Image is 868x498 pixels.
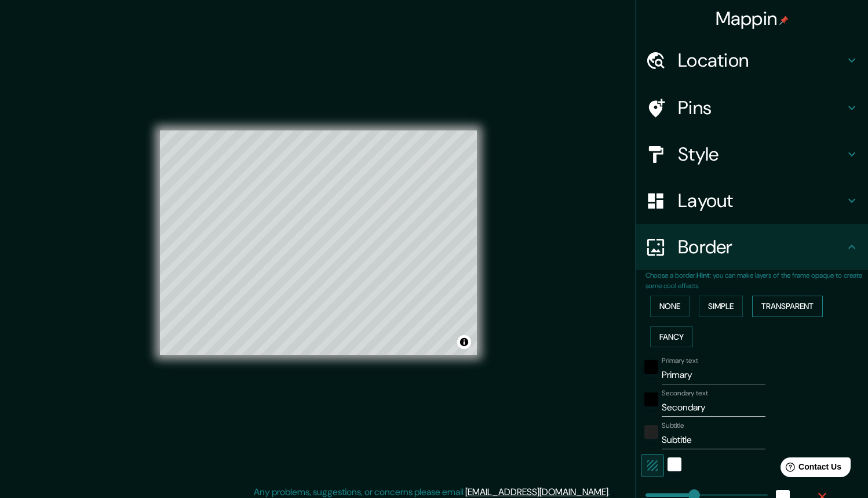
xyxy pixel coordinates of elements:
b: Hint [696,271,710,280]
button: Transparent [752,296,823,317]
button: black [644,392,658,406]
h4: Pins [678,96,845,119]
div: Pins [636,85,868,131]
button: color-222222 [644,425,658,439]
a: [EMAIL_ADDRESS][DOMAIN_NAME] [465,486,608,498]
label: Secondary text [662,388,708,398]
p: Choose a border. : you can make layers of the frame opaque to create some cool effects. [645,270,868,291]
label: Primary text [662,356,698,366]
h4: Border [678,235,845,259]
button: Fancy [650,326,693,348]
div: Location [636,37,868,83]
h4: Mappin [716,7,789,30]
h4: Style [678,143,845,166]
div: Style [636,131,868,177]
h4: Layout [678,189,845,212]
button: None [650,296,690,317]
button: Toggle attribution [457,335,471,349]
h4: Location [678,49,845,72]
div: Border [636,224,868,270]
div: Layout [636,177,868,224]
button: white [668,457,681,471]
img: pin-icon.png [779,16,789,25]
button: black [644,360,658,374]
label: Subtitle [662,421,684,431]
iframe: Help widget launcher [765,453,855,485]
button: Simple [699,296,743,317]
